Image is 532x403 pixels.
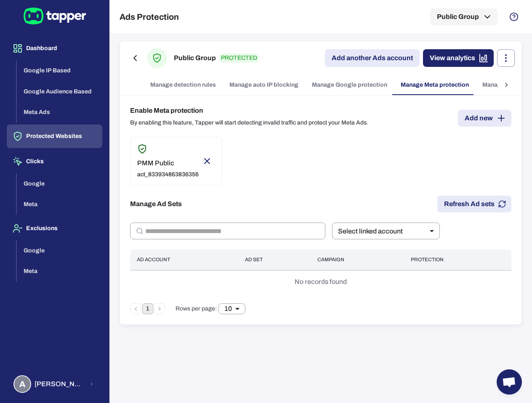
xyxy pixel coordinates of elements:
[13,375,31,393] div: A
[130,303,165,314] nav: pagination navigation
[137,171,199,178] p: act_833934863836356
[404,249,511,270] th: Protection
[7,37,102,60] button: Dashboard
[130,199,182,209] h6: Manage Ad Sets
[437,196,511,212] button: Refresh Ad sets
[458,110,511,127] button: Add new
[305,75,394,95] a: Manage Google protection
[7,125,102,148] button: Protected Websites
[238,249,310,270] th: Ad Set
[130,119,368,127] p: By enabling this feature, Tapper will start detecting invalid traffic and protect your Meta Ads.
[17,66,102,74] a: Google IP Based
[174,53,216,63] h6: Public Group
[7,217,102,240] button: Exclusions
[17,60,102,81] button: Google IP Based
[35,380,85,388] span: [PERSON_NAME] [PERSON_NAME] Koutsogianni
[7,44,102,51] a: Dashboard
[17,87,102,94] a: Google Audience Based
[17,179,102,186] a: Google
[394,75,476,95] a: Manage Meta protection
[17,194,102,215] button: Meta
[130,271,511,293] div: No records found
[7,224,102,231] a: Exclusions
[176,305,217,313] span: Rows per page:
[130,249,238,270] th: Ad Account
[430,8,497,25] button: Public Group
[17,261,102,282] button: Meta
[223,75,305,95] a: Manage auto IP blocking
[17,200,102,207] a: Meta
[120,12,179,22] h5: Ads Protection
[311,249,404,270] th: Campaign
[218,303,245,314] div: 10
[17,173,102,194] button: Google
[219,53,259,63] p: PROTECTED
[137,159,199,167] p: PMM Public
[7,150,102,173] button: Clicks
[17,81,102,102] button: Google Audience Based
[17,102,102,123] button: Meta Ads
[17,246,102,253] a: Google
[142,303,153,314] button: page 1
[332,223,440,239] div: Select linked account
[423,49,494,67] a: View analytics
[325,49,420,67] a: Add another Ads account
[144,75,223,95] a: Manage detection rules
[497,369,522,395] a: Open chat
[17,108,102,115] a: Meta Ads
[7,132,102,139] a: Protected Websites
[7,372,102,396] button: A[PERSON_NAME] [PERSON_NAME] Koutsogianni
[17,240,102,261] button: Google
[7,157,102,164] a: Clicks
[17,267,102,274] a: Meta
[130,106,368,116] h6: Enable Meta protection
